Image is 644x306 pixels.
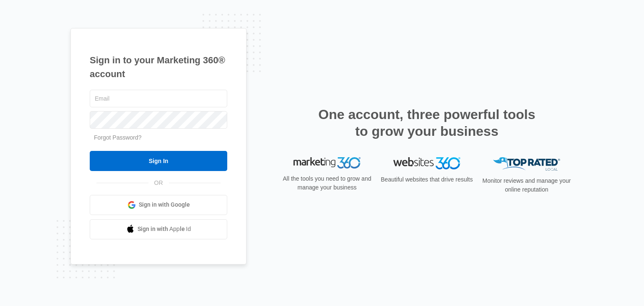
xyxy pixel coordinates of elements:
a: Sign in with Google [90,195,227,215]
span: Sign in with Google [139,200,190,209]
img: Websites 360 [393,157,460,169]
img: Marketing 360 [293,157,361,169]
input: Sign In [90,151,227,171]
a: Sign in with Apple Id [90,219,227,239]
h2: One account, three powerful tools to grow your business [316,106,538,140]
p: All the tools you need to grow and manage your business [280,174,374,192]
input: Email [90,90,227,107]
h1: Sign in to your Marketing 360® account [90,53,227,81]
span: Sign in with Apple Id [138,225,191,233]
p: Beautiful websites that drive results [380,175,474,184]
span: OR [148,179,169,187]
p: Monitor reviews and manage your online reputation [480,176,574,194]
a: Forgot Password? [94,134,142,141]
img: Top Rated Local [493,157,560,171]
